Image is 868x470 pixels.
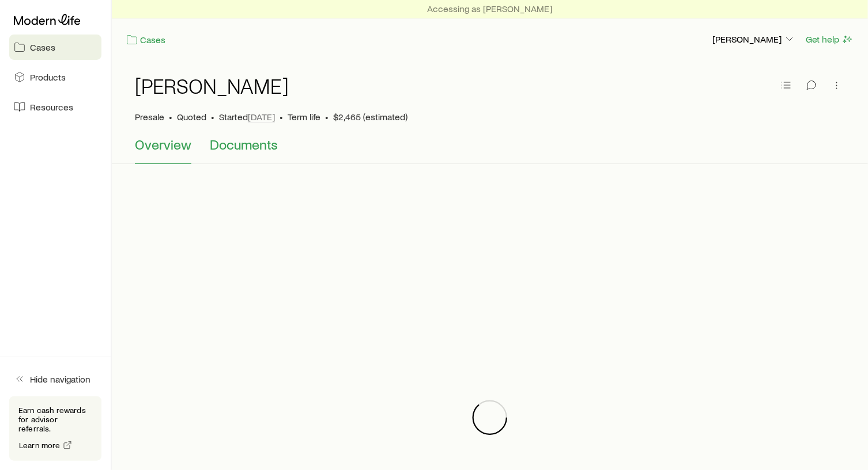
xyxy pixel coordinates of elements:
[211,111,214,123] span: •
[280,111,283,123] span: •
[9,35,101,60] a: Cases
[9,366,101,392] button: Hide navigation
[169,111,172,123] span: •
[135,111,164,123] p: Presale
[712,33,795,45] p: [PERSON_NAME]
[9,64,101,90] a: Products
[30,71,66,83] span: Products
[135,136,191,152] span: Overview
[177,111,206,123] span: Quoted
[712,33,796,47] button: [PERSON_NAME]
[248,111,275,123] span: [DATE]
[9,94,101,120] a: Resources
[210,136,278,152] span: Documents
[18,406,92,433] p: Earn cash rewards for advisor referrals.
[135,136,845,164] div: Case details tabs
[9,396,101,461] div: Earn cash rewards for advisor referrals.Learn more
[19,441,61,449] span: Learn more
[428,3,553,14] p: Accessing as [PERSON_NAME]
[135,74,289,97] h1: [PERSON_NAME]
[325,111,329,123] span: •
[30,373,90,385] span: Hide navigation
[30,101,73,113] span: Resources
[333,111,407,123] span: $2,465 (estimated)
[288,111,320,123] span: Term life
[219,111,275,123] p: Started
[30,41,55,53] span: Cases
[126,33,166,47] a: Cases
[805,33,854,46] button: Get help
